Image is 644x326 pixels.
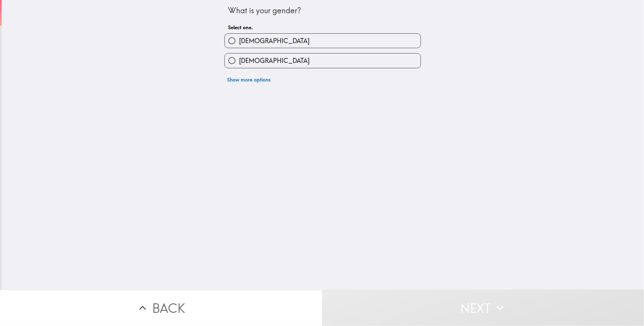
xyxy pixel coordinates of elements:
[225,73,273,86] button: Show more options
[239,37,310,45] span: [DEMOGRAPHIC_DATA]
[228,24,418,31] h6: Select one.
[225,34,421,48] button: [DEMOGRAPHIC_DATA]
[225,53,421,68] button: [DEMOGRAPHIC_DATA]
[239,56,310,65] span: [DEMOGRAPHIC_DATA]
[228,5,418,16] div: What is your gender?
